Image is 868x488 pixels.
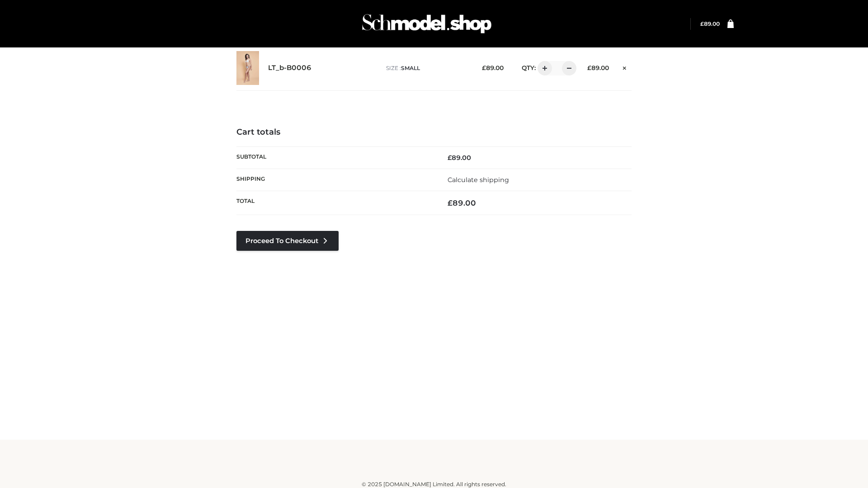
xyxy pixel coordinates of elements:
a: £89.00 [700,20,720,27]
span: £ [700,20,704,27]
a: LT_b-B0006 [268,64,311,72]
bdi: 89.00 [482,64,504,71]
p: size : [386,64,468,72]
a: Remove this item [618,61,632,73]
span: £ [448,154,452,162]
bdi: 89.00 [448,154,471,162]
th: Subtotal [236,146,434,169]
th: Shipping [236,169,434,191]
bdi: 89.00 [700,20,720,27]
a: Calculate shipping [448,176,509,184]
span: £ [587,64,591,71]
h4: Cart totals [236,127,632,137]
bdi: 89.00 [587,64,609,71]
th: Total [236,191,434,215]
img: Schmodel Admin 964 [359,6,495,42]
a: Proceed to Checkout [236,231,339,251]
span: £ [482,64,486,71]
span: £ [448,198,453,207]
span: SMALL [401,65,420,71]
div: QTY: [513,61,573,75]
bdi: 89.00 [448,198,476,207]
